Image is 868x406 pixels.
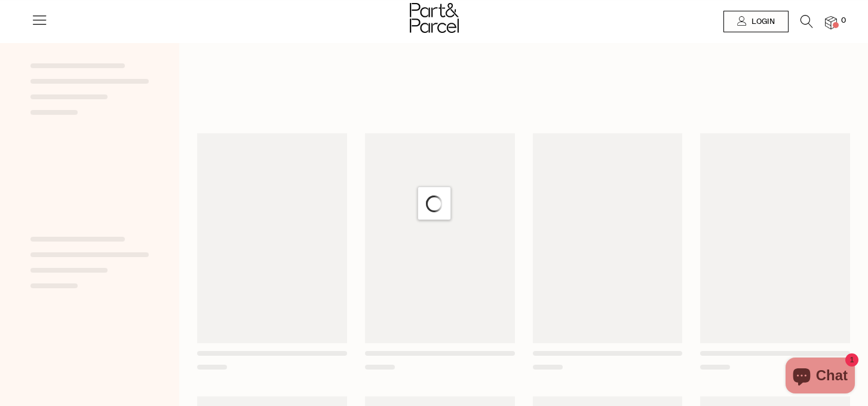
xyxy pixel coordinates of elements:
img: Part&Parcel [410,3,459,33]
inbox-online-store-chat: Shopify online store chat [782,358,858,396]
a: Login [723,11,789,32]
span: Login [749,17,775,27]
span: 0 [838,16,849,26]
a: 0 [825,16,837,29]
